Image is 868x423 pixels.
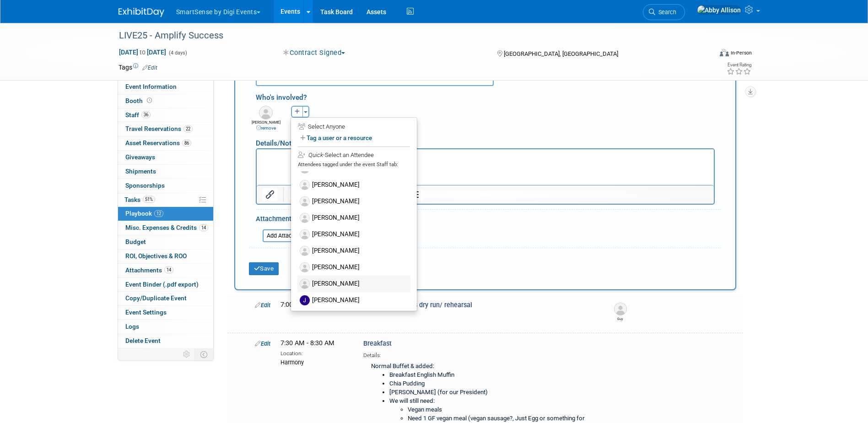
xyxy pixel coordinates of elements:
div: Event Rating [727,63,751,67]
span: Staff [125,111,151,119]
a: Playbook12 [118,207,213,221]
span: 14 [164,266,173,273]
div: Attendees tagged under the event Staff tab: [298,161,410,169]
li: [PERSON_NAME] (for our President) [389,388,594,397]
img: Format-Inperson.png [720,49,729,56]
div: [PERSON_NAME] [251,119,281,131]
div: In-Person [730,49,752,56]
span: [DATE] [DATE] [119,48,167,56]
a: Misc. Expenses & Credits14 [118,221,213,235]
div: -Select an Attendee [298,151,410,160]
a: Asset Reservations86 [118,136,213,150]
a: Budget [118,235,213,249]
span: 7:30 AM - 8:30 AM [280,339,334,347]
img: Abby Allison [697,5,741,15]
img: Associate-Profile-5.png [259,106,273,119]
span: Event Binder (.pdf export) [125,281,199,288]
div: Location: [280,348,350,358]
img: J.jpg [300,295,310,305]
span: ROI, Objectives & ROO [125,252,187,260]
a: Travel Reservations22 [118,122,213,136]
img: ExhibitDay [119,8,164,17]
a: Copy/Duplicate Event [118,292,213,305]
span: Copy/Duplicate Event [125,294,187,302]
a: Attachments14 [118,264,213,277]
div: LIVE25 - Amplify Success [116,27,698,44]
span: Event Information [125,83,177,90]
a: Staff36 [118,108,213,122]
span: Delete Event [125,337,161,344]
span: Event Settings [125,309,167,316]
a: Logs [118,320,213,334]
label: [PERSON_NAME] [297,177,410,193]
td: Tags [119,63,157,72]
div: Who's involved? [256,88,722,103]
div: Details: [363,349,598,359]
span: Attachments [125,266,173,274]
span: Tasks [124,196,155,203]
a: Delete Event [118,334,213,348]
span: to [138,49,147,56]
button: Insert/edit link [262,188,278,201]
img: Associate-Profile-5.png [300,196,310,206]
img: Guy Yehiav [614,303,627,315]
span: Booth [125,97,154,104]
button: Save [249,262,279,275]
a: remove [256,125,276,130]
span: Misc. Expenses & Credits [125,224,208,231]
span: 22 [183,125,193,132]
span: (4 days) [168,50,187,56]
span: Shipments [125,168,156,175]
span: Asset Reservations [125,139,191,146]
img: Associate-Profile-5.png [300,246,310,256]
label: [PERSON_NAME] [297,243,410,259]
a: Event Information [118,80,213,94]
iframe: Rich Text Area [257,149,714,185]
a: ROI, Objectives & ROO [118,249,213,263]
span: 36 [141,111,151,118]
a: Shipments [118,165,213,179]
span: Budget [125,238,146,245]
a: Booth [118,94,213,108]
span: 86 [182,140,191,146]
span: Sponsorships [125,182,165,189]
a: Edit [142,65,157,71]
img: Associate-Profile-5.png [300,180,310,190]
button: Bullet list [407,188,423,201]
span: 14 [199,224,208,231]
img: Associate-Profile-5.png [300,262,310,272]
li: Chia Pudding [389,380,594,388]
span: 51% [143,196,155,203]
a: Edit [255,340,270,347]
i: Quick [308,152,323,158]
img: Associate-Profile-5.png [300,229,310,239]
label: [PERSON_NAME] [297,210,410,226]
span: 12 [154,210,163,217]
span: Booth not reserved yet [145,97,154,104]
span: 7:00 AM - 7:30 AM [280,301,334,309]
div: Event Format [658,48,752,61]
a: Giveaways [118,151,213,164]
span: Playbook [125,210,163,217]
div: Guy Yehiav [614,315,625,321]
span: [GEOGRAPHIC_DATA], [GEOGRAPHIC_DATA] [504,50,618,57]
span: Logs [125,323,139,330]
label: [PERSON_NAME] [297,193,410,210]
a: Edit [255,302,270,309]
span: Travel Reservations [125,125,193,132]
button: Bold [289,188,305,201]
td: Toggle Event Tabs [194,348,213,360]
div: Details/Notes [256,131,715,148]
img: Associate-Profile-5.png [300,279,310,289]
label: Tag a user or a resource [298,131,410,145]
a: Tasks51% [118,193,213,207]
div: Harmony [280,358,350,367]
a: Event Settings [118,306,213,320]
span: Giveaways [125,153,155,161]
span: Breakfast [363,340,392,347]
li: Breakfast English Muffin [389,371,594,380]
label: [PERSON_NAME] [297,292,410,309]
button: Contract Signed [280,48,349,58]
div: Attachments [256,214,313,226]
